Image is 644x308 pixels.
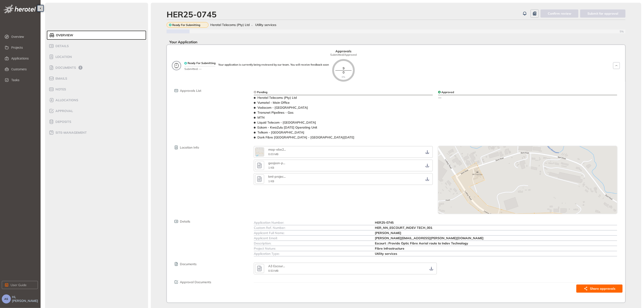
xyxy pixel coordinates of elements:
[375,241,468,245] span: Escourt : Provide Optic Fibre Aerial route to Indev Technology
[184,66,215,71] span: Submitted: —
[438,96,441,100] span: —
[257,125,317,129] span: Eskom - KwaZulu [DATE] Operating Unit
[375,236,484,240] span: [PERSON_NAME][EMAIL_ADDRESS][PERSON_NAME][DOMAIN_NAME]
[268,175,286,179] div: kml-project-b3a25869-f26e-45f2-900b-45f062d1f8a5.kml
[11,54,34,63] span: Applications
[54,120,71,124] span: Deposits
[268,148,286,152] div: map-ebe227fc.png
[254,241,271,245] span: Description:
[375,246,404,251] span: Fibre Infrastructure
[54,55,72,59] span: Location
[254,252,280,256] span: Application Type:
[283,264,285,268] span: ...
[11,76,34,85] span: Tasks
[268,264,286,268] div: A3 Escourt Drawing.pdf
[210,23,250,27] span: Herotel Telecoms (Pty) Ltd
[257,106,308,110] span: Vodacom - [GEOGRAPHIC_DATA]
[54,109,73,113] span: Approval
[268,264,283,268] span: A3 Escour
[375,252,397,256] span: Utility services
[268,166,274,169] span: 1 KB
[5,297,8,301] span: AS
[620,30,626,33] span: 5%
[54,77,67,80] span: Emails
[180,146,199,149] span: Location Info
[268,269,278,272] span: 0.53 MB
[284,147,286,152] span: ...
[12,295,39,303] span: Hi, [PERSON_NAME]
[590,286,615,291] span: Share approvals
[254,236,277,240] span: Applicant Email:
[257,110,293,115] span: Transnet Pipelines - Gas
[11,32,34,41] span: Overview
[576,285,623,293] button: Share approvals
[375,226,432,230] span: HER_NN_ESCOURT_INDEV TECH_001
[283,161,285,165] span: ...
[257,101,290,105] span: Vumatel - Main Office
[4,5,36,13] img: logo
[54,98,78,102] span: allocations
[254,231,284,235] span: Applicant Full Name:
[54,44,69,48] span: Details
[254,221,284,225] span: Application Number:
[55,33,73,37] span: Overview
[2,294,11,303] button: AS
[11,283,27,287] span: User Guide
[180,262,197,266] span: Documents
[257,120,316,124] span: Liquid Telecom - [GEOGRAPHIC_DATA]
[336,49,352,53] span: Approvals
[255,23,276,27] span: Utility services
[268,147,284,152] span: map-ebe2
[268,152,278,156] span: 0.03 MB
[257,96,297,100] span: Herotel Telecoms (Pty) Ltd
[257,130,304,134] span: Telkom - [GEOGRAPHIC_DATA]
[2,281,38,289] button: User Guide
[11,65,34,74] span: Customers
[257,115,265,120] span: MTN
[330,53,357,56] span: Submitted/Approved
[167,9,217,19] div: HER25-0745
[54,66,76,70] span: Documents
[180,89,201,93] span: Approvals List
[257,91,267,94] span: Pending
[441,91,454,94] span: Approved
[172,23,200,27] span: Ready For Submitting
[11,43,34,52] span: Projects
[342,76,345,78] span: 0%
[54,131,87,135] span: site-management
[180,220,190,223] span: Details
[268,161,286,165] div: geojson-project-b8e942dd-0525-4fc4-b649-9d3009359ab8.geojson
[218,63,329,66] div: Your application is currently being reviewed by our team. You will receive feedback soon
[167,40,197,44] span: Your Application
[254,246,276,251] span: Project Nature:
[375,221,394,225] span: HER25-0745
[268,179,274,183] span: 1 KB
[268,175,284,179] span: kml-projec
[375,231,401,235] span: [PERSON_NAME]
[254,226,285,230] span: Custom Ref. Number:
[257,135,354,139] span: Dark Fibre [GEOGRAPHIC_DATA] - [GEOGRAPHIC_DATA][DATE]
[54,87,66,91] span: Notes
[180,280,211,284] span: Approval Documents
[438,146,617,257] img: map-snapshot
[188,62,215,65] span: Ready For Submitting
[268,161,283,165] span: geojson-p
[284,175,286,179] span: ...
